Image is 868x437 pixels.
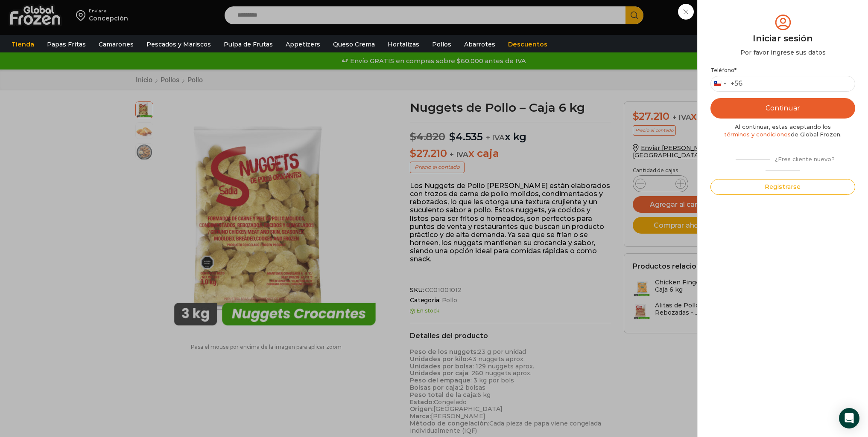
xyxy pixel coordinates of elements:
[94,36,138,52] a: Camarones
[7,36,38,52] a: Tienda
[710,123,855,139] div: Al continuar, estas aceptando los de Global Frozen.
[724,131,791,138] a: términos y condiciones
[219,36,277,52] a: Pulpa de Frutas
[43,36,90,52] a: Papas Fritas
[460,36,500,52] a: Abarrotes
[731,79,742,88] div: +56
[773,13,793,32] img: tabler-icon-user-circle.svg
[710,179,855,195] button: Registrarse
[281,36,324,52] a: Appetizers
[711,76,742,91] button: Selected country
[428,36,456,52] a: Pollos
[329,36,379,52] a: Queso Crema
[839,408,859,428] div: Open Intercom Messenger
[383,36,424,52] a: Hortalizas
[710,152,855,174] div: ¿Eres cliente nuevo?
[504,36,552,52] a: Descuentos
[142,36,215,52] a: Pescados y Mariscos
[710,98,855,119] button: Continuar
[710,67,855,74] label: Teléfono
[710,48,855,57] div: Por favor ingrese sus datos
[710,32,855,45] div: Iniciar sesión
